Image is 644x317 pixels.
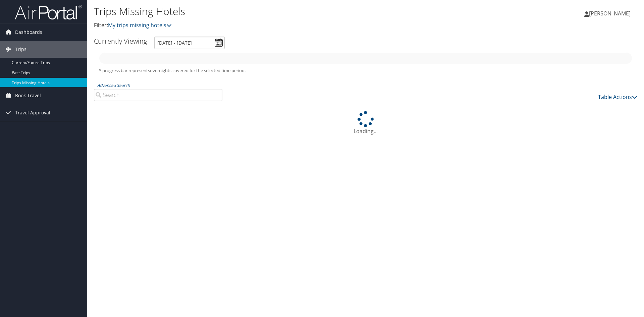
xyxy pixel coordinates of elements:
[94,89,222,101] input: Advanced Search
[94,37,147,46] h3: Currently Viewing
[97,83,130,88] a: Advanced Search
[94,111,637,135] div: Loading...
[108,21,172,29] a: My trips missing hotels
[94,4,456,18] h1: Trips Missing Hotels
[94,21,456,30] p: Filter:
[15,24,42,41] span: Dashboards
[584,3,637,23] a: [PERSON_NAME]
[99,67,632,74] h5: * progress bar represents overnights covered for the selected time period.
[15,87,41,104] span: Book Travel
[15,4,82,20] img: airportal-logo.png
[589,10,631,17] span: [PERSON_NAME]
[15,104,50,121] span: Travel Approval
[154,37,225,49] input: [DATE] - [DATE]
[15,41,26,58] span: Trips
[598,93,637,101] a: Table Actions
